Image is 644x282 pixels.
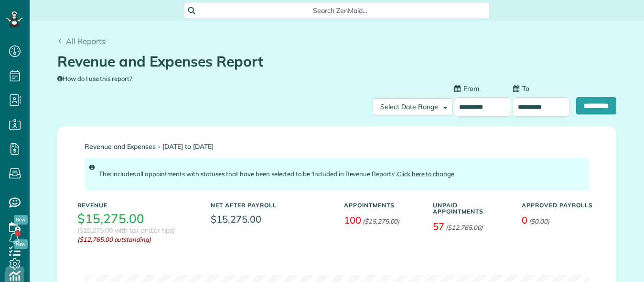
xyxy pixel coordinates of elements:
label: From [454,84,479,93]
button: Select Date Range [373,98,452,115]
em: ($12,765.00) [446,224,483,231]
span: 100 [344,214,361,226]
h1: Revenue and Expenses Report [57,54,609,69]
span: 0 [522,214,527,226]
span: Select Date Range [380,102,438,111]
a: How do I use this report? [57,75,132,82]
span: All Reports [66,36,106,46]
span: Revenue and Expenses - [DATE] to [DATE] [85,143,589,150]
h5: Net After Payroll [211,202,277,208]
span: $15,275.00 [211,212,330,226]
span: This includes all appointments with statuses that have been selected to be 'Included in Revenue R... [99,170,454,178]
a: All Reports [57,35,106,47]
span: 57 [433,220,444,232]
h5: Approved Payrolls [522,202,596,208]
h5: Revenue [77,202,196,208]
em: ($15,275.00) [363,217,400,225]
em: ($12,765.00 outstanding) [77,235,196,244]
h3: ($15,275.00 with tax and/or tips) [77,227,175,234]
h5: Appointments [344,202,419,208]
span: New [14,215,28,225]
em: ($0.00) [529,217,549,225]
h3: $15,275.00 [77,212,144,226]
label: To [513,84,529,93]
a: Click here to change [397,170,454,178]
h5: Unpaid Appointments [433,202,507,214]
